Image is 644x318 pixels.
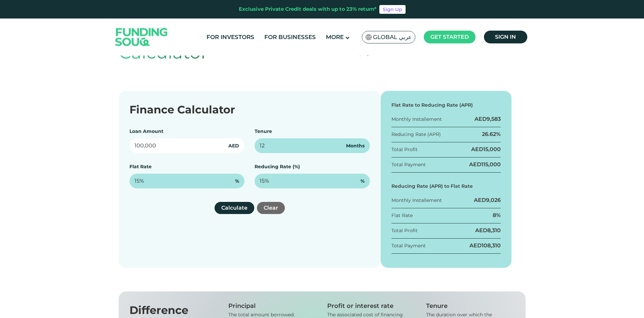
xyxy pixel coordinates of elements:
label: Tenure [255,128,272,134]
span: % [235,178,239,185]
div: Total Profit [391,227,418,234]
span: 9,583 [487,116,501,122]
span: Get started [430,34,469,40]
span: 15,000 [483,146,501,152]
label: Loan Amount [129,128,163,134]
span: 115,000 [481,161,501,168]
label: Flat Rate [129,164,152,170]
span: 9,026 [486,197,501,203]
span: % [361,178,365,185]
div: AED [474,197,501,204]
a: Sign Up [379,5,406,14]
button: Clear [257,202,285,214]
div: AED [475,227,501,234]
div: Tenure [426,302,515,310]
div: AED [475,115,501,123]
div: Reducing Rate (APR) [391,131,441,138]
span: Sign in [495,34,516,40]
div: 26.62% [482,131,501,138]
div: AED [469,161,501,168]
div: Monthly Installement [391,197,442,204]
div: Exclusive Private Credit deals with up to 23% return* [239,5,377,13]
span: 108,310 [482,242,501,249]
a: Sign in [484,31,527,43]
div: Total Profit [391,146,418,153]
span: Months [346,142,365,149]
div: Flat Rate to Reducing Rate (APR) [391,102,501,109]
button: Calculate [215,202,254,214]
img: SA Flag [366,34,372,40]
span: Global عربي [373,33,412,41]
div: Principal [228,302,317,310]
div: Flat Rate [391,212,413,219]
a: For Investors [205,32,256,43]
span: More [326,34,344,40]
a: For Businesses [263,32,317,43]
div: Reducing Rate (APR) to Flat Rate [391,183,501,190]
div: Total Payment [391,242,426,249]
div: Monthly Installement [391,116,442,123]
span: 8,310 [487,227,501,234]
div: AED [471,146,501,153]
label: Reducing Rate (%) [255,164,300,170]
span: AED [228,142,239,149]
img: Logo [109,20,175,54]
div: Finance Calculator [129,102,370,118]
div: 8% [493,212,501,219]
div: Profit or interest rate [327,302,416,310]
div: Total Payment [391,161,426,168]
div: AED [469,242,501,249]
